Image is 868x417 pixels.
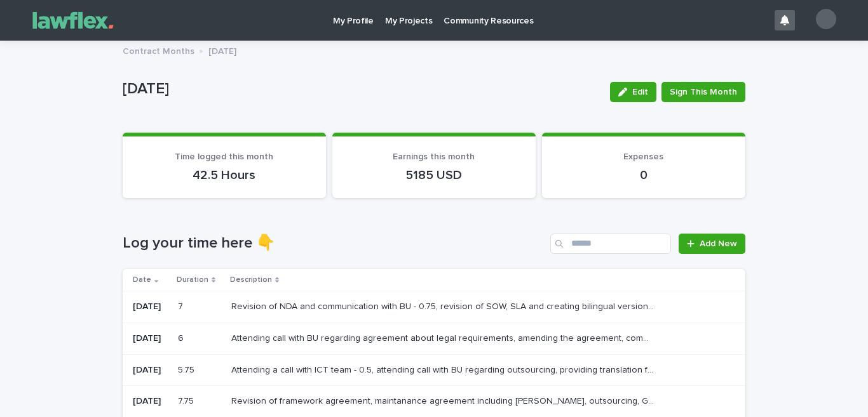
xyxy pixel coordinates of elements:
[133,273,151,287] p: Date
[25,8,121,33] img: Gnvw4qrBSHOAfo8VMhG6
[177,273,208,287] p: Duration
[670,86,737,98] span: Sign This Month
[393,152,475,161] span: Earnings this month
[208,43,236,57] p: [DATE]
[679,234,745,254] a: Add New
[178,331,186,344] p: 6
[133,333,168,344] p: [DATE]
[623,152,663,161] span: Expenses
[123,322,745,354] tr: [DATE]66 Attending call with BU regarding agreement about legal requirements, amending the agreem...
[632,88,648,96] span: Edit
[133,365,168,376] p: [DATE]
[123,80,600,98] p: [DATE]
[123,234,545,253] h1: Log your time here 👇
[231,299,658,312] p: Revision of NDA and communication with BU - 0.75, revision of SOW, SLA and creating bilingual ver...
[348,168,520,183] p: 5185 USD
[557,168,730,183] p: 0
[700,239,737,248] span: Add New
[123,291,745,322] tr: [DATE]77 Revision of NDA and communication with BU - 0.75, revision of SOW, SLA and creating bili...
[178,394,196,407] p: 7.75
[138,168,311,183] p: 42.5 Hours
[230,273,272,287] p: Description
[133,396,168,407] p: [DATE]
[175,152,273,161] span: Time logged this month
[178,299,186,312] p: 7
[610,82,656,102] button: Edit
[133,301,168,312] p: [DATE]
[550,234,671,254] input: Search
[123,354,745,386] tr: [DATE]5.755.75 Attending a call with ICT team - 0.5, attending call with BU regarding outsourcing...
[178,362,197,376] p: 5.75
[231,394,658,407] p: Revision of framework agreement, maintanance agreement including DORA, outsourcing, GDPR attachme...
[231,362,658,376] p: Attending a call with ICT team - 0.5, attending call with BU regarding outsourcing, providing tra...
[123,43,194,57] p: Contract Months
[661,82,745,102] button: Sign This Month
[231,331,658,344] p: Attending call with BU regarding agreement about legal requirements, amending the agreement, comm...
